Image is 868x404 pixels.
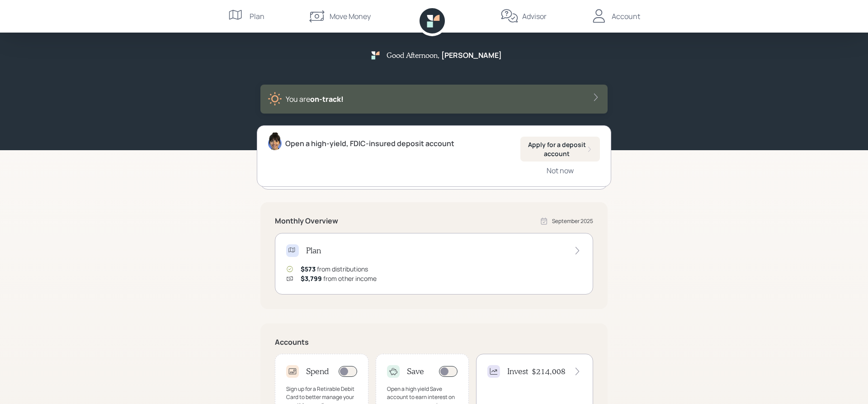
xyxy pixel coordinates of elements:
[275,338,593,347] h5: Accounts
[250,11,264,22] div: Plan
[387,51,439,59] h5: Good Afternoon ,
[306,246,321,256] h4: Plan
[268,132,282,150] img: treva-nostdahl-headshot.png
[441,51,502,60] h5: [PERSON_NAME]
[520,137,600,162] button: Apply for a deposit account
[330,11,371,22] div: Move Money
[407,366,424,376] h4: Save
[285,138,454,149] div: Open a high-yield, FDIC-insured deposit account
[286,94,344,105] div: You are
[552,217,593,225] div: September 2025
[528,140,593,158] div: Apply for a deposit account
[268,92,282,106] img: sunny-XHVQM73Q.digested.png
[532,366,566,376] h4: $214,008
[507,366,528,376] h4: Invest
[310,94,344,104] span: on‑track!
[301,274,377,283] div: from other income
[301,264,368,274] div: from distributions
[522,11,547,22] div: Advisor
[301,265,316,273] span: $573
[612,11,640,22] div: Account
[306,366,329,376] h4: Spend
[547,166,574,176] div: Not now
[275,217,338,225] h5: Monthly Overview
[301,274,322,283] span: $3,799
